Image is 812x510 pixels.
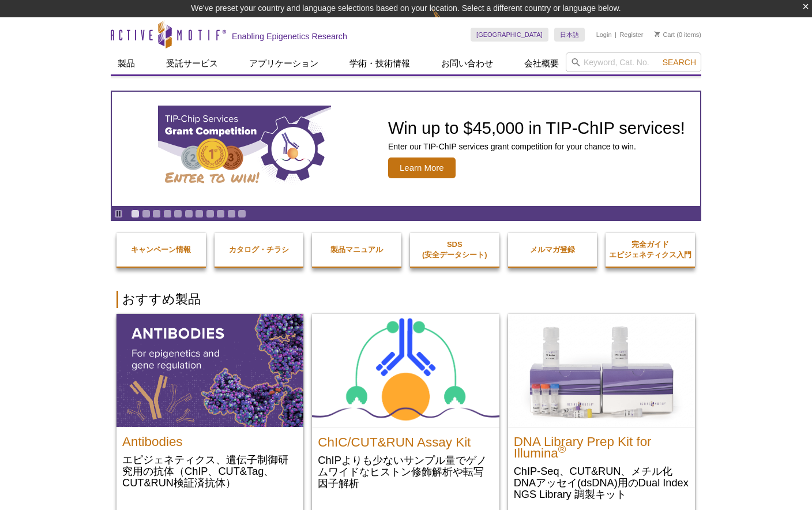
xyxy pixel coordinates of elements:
img: All Antibodies [116,314,303,427]
strong: 完全ガイド エピジェネティクス入門 [609,240,691,259]
a: ChIC/CUT&RUN Assay Kit ChIC/CUT&RUN Assay Kit ChIPよりも少ないサンプル量でゲノムワイドなヒストン修飾解析や転写因子解析 [312,314,499,501]
a: 日本語 [554,28,585,42]
a: アプリケーション [242,52,325,74]
img: TIP-ChIP Services Grant Competition [158,106,331,192]
a: お問い合わせ [434,52,500,74]
a: 完全ガイドエピジェネティクス入門 [606,228,695,272]
span: Learn More [388,157,456,178]
h2: Win up to $45,000 in TIP-ChIP services! [388,119,685,137]
h2: DNA Library Prep Kit for Illumina [514,430,689,459]
a: メルマガ登録 [508,233,597,267]
a: カタログ・チラシ [215,233,304,267]
a: Go to slide 7 [195,209,204,218]
h2: Enabling Epigenetics Research [232,31,347,42]
input: Keyword, Cat. No. [566,52,701,72]
h2: Antibodies [122,430,298,448]
li: (0 items) [655,28,701,42]
a: Go to slide 3 [152,209,161,218]
a: [GEOGRAPHIC_DATA] [471,28,548,42]
img: Your Cart [655,31,660,37]
a: Go to slide 1 [131,209,140,218]
a: キャンペーン情報 [116,233,206,267]
h2: おすすめ製品 [116,291,696,308]
a: Login [596,31,612,39]
strong: SDS (安全データシート) [422,240,487,259]
strong: キャンペーン情報 [131,245,191,254]
a: 製品マニュアル [312,233,401,267]
a: Cart [655,31,675,39]
a: 学術・技術情報 [343,52,417,74]
a: Go to slide 2 [142,209,151,218]
strong: メルマガ登録 [530,245,575,254]
a: All Antibodies Antibodies エピジェネティクス、遺伝子制御研究用の抗体（ChIP、CUT&Tag、CUT&RUN検証済抗体） [116,314,303,500]
a: 会社概要 [517,52,566,74]
a: TIP-ChIP Services Grant Competition Win up to $45,000 in TIP-ChIP services! Enter our TIP-ChIP se... [112,92,700,206]
a: Go to slide 6 [185,209,193,218]
a: Go to slide 10 [227,209,236,218]
a: 受託サービス [159,52,225,74]
p: エピジェネティクス、遺伝子制御研究用の抗体（ChIP、CUT&Tag、CUT&RUN検証済抗体） [122,453,298,489]
a: Toggle autoplay [114,209,123,218]
a: Go to slide 9 [216,209,225,218]
h2: ChIC/CUT&RUN Assay Kit [318,431,493,448]
li: | [615,28,616,42]
button: Search [659,57,700,67]
img: ChIC/CUT&RUN Assay Kit [312,314,499,427]
a: Register [619,31,643,39]
strong: 製品マニュアル [330,245,383,254]
article: TIP-ChIP Services Grant Competition [112,92,700,206]
img: Change Here [433,9,463,36]
a: Go to slide 5 [174,209,182,218]
a: SDS(安全データシート) [410,228,499,272]
span: Search [663,58,696,67]
a: 製品 [111,52,142,74]
a: Go to slide 4 [163,209,172,218]
p: ChIP-Seq、CUT&RUN、メチル化DNAアッセイ(dsDNA)用のDual Index NGS Library 調製キット [514,465,689,500]
img: DNA Library Prep Kit for Illumina [508,314,695,427]
a: Go to slide 8 [206,209,215,218]
p: ChIPよりも少ないサンプル量でゲノムワイドなヒストン修飾解析や転写因子解析 [318,454,493,489]
p: Enter our TIP-ChIP services grant competition for your chance to win. [388,141,685,152]
a: Go to slide 11 [238,209,246,218]
sup: ® [558,443,566,455]
strong: カタログ・チラシ [229,245,289,254]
